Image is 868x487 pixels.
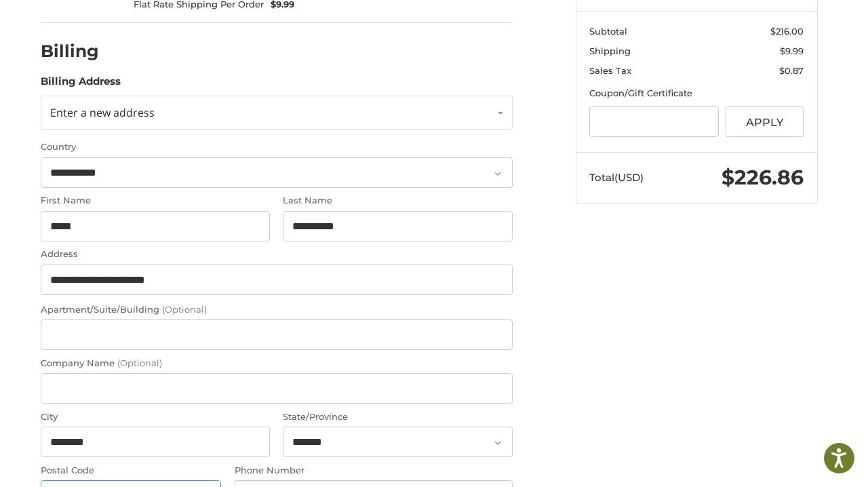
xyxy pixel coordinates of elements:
[41,41,120,62] h2: Billing
[41,74,121,96] legend: Billing Address
[283,410,512,424] label: State/Province
[41,140,513,154] label: Country
[41,96,513,130] a: Enter or select a different address
[770,26,804,37] span: $216.00
[156,18,172,34] button: Open LiveChat chat widget
[50,105,155,120] span: Enter a new address
[589,87,804,100] div: Coupon/Gift Certificate
[589,45,631,56] span: Shipping
[41,357,513,370] label: Company Name
[117,357,162,368] small: (Optional)
[235,464,513,478] label: Phone Number
[283,194,512,208] label: Last Name
[19,20,153,31] p: We're away right now. Please check back later!
[589,106,719,137] input: Gift Certificate or Coupon Code
[780,45,804,56] span: $9.99
[41,194,270,208] label: First Name
[722,165,804,190] span: $226.86
[779,65,804,76] span: $0.87
[589,65,631,76] span: Sales Tax
[726,106,804,137] button: Apply
[41,248,513,261] label: Address
[589,171,644,184] span: Total (USD)
[41,303,513,317] label: Apartment/Suite/Building
[589,26,627,37] span: Subtotal
[41,410,270,424] label: City
[162,304,207,315] small: (Optional)
[41,464,222,478] label: Postal Code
